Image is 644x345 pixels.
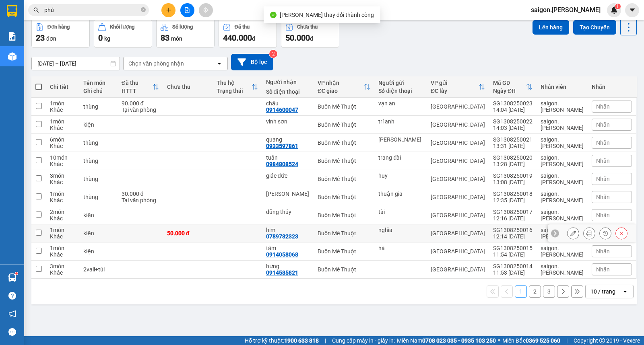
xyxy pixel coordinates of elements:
span: | [566,336,568,345]
div: 2vali+túi [83,266,113,273]
div: VP gửi [431,80,479,86]
div: Chưa thu [297,24,318,30]
div: huy [378,172,423,179]
span: plus [166,7,171,13]
div: thùng [83,194,113,200]
div: 12:35 [DATE] [493,197,533,203]
div: him [266,227,310,233]
div: [GEOGRAPHIC_DATA] [431,176,485,182]
button: 1 [515,285,527,298]
div: 12:14 [DATE] [493,233,533,240]
div: Tại văn phòng [122,197,159,203]
div: SG1308250019 [493,172,533,179]
span: caret-down [629,6,636,14]
div: 13:28 [DATE] [493,161,533,167]
div: Khác [50,179,75,185]
span: Nhãn [596,266,610,273]
div: tuấn [266,154,310,161]
div: [GEOGRAPHIC_DATA] [431,212,485,218]
span: kg [104,35,110,42]
span: 83 [161,33,169,43]
div: 3 món [50,172,75,179]
div: Số điện thoại [266,88,310,95]
input: Tìm tên, số ĐT hoặc mã đơn [44,6,139,14]
div: Khác [50,233,75,240]
img: logo.jpg [4,4,32,32]
button: file-add [180,3,194,17]
button: Khối lượng0kg [94,19,152,48]
div: Khác [50,197,75,203]
sup: 1 [615,4,621,9]
div: SG1308250015 [493,245,533,251]
span: đ [252,35,255,42]
img: warehouse-icon [8,273,17,282]
div: Người gửi [378,80,423,86]
span: aim [203,7,208,13]
div: Số lượng [172,24,193,30]
button: 2 [529,285,541,298]
div: 30.000 đ [122,191,159,197]
div: 11:54 [DATE] [493,251,533,258]
div: giác đức [266,172,310,179]
span: Miền Nam [397,336,496,345]
div: 1 món [50,227,75,233]
div: kiện [83,248,113,255]
div: Nhãn [592,84,632,90]
div: Số điện thoại [378,88,423,94]
strong: 1900 633 818 [284,337,319,344]
button: Lên hàng [533,20,569,35]
div: thùng [83,140,113,146]
img: solution-icon [8,32,17,41]
div: Buôn Mê Thuột [318,140,370,146]
div: saigon.thaison [541,100,584,113]
span: search [33,7,39,13]
div: [GEOGRAPHIC_DATA] [431,121,485,128]
span: 1 [616,4,619,9]
div: saigon.thaison [541,136,584,149]
button: aim [199,3,213,17]
div: thùng [83,103,113,110]
div: Buôn Mê Thuột [318,266,370,273]
div: 3 món [50,263,75,269]
div: saigon.thaison [541,245,584,258]
div: hà [378,245,423,251]
div: Đơn hàng [47,24,70,30]
div: Khác [50,161,75,167]
input: Select a date range. [32,57,120,70]
button: Chưa thu50.000đ [281,19,339,48]
div: 13:08 [DATE] [493,179,533,185]
div: kiện [83,121,113,128]
div: Sửa đơn hàng [567,227,579,239]
div: SG1308250023 [493,100,533,107]
div: Chi tiết [50,84,75,90]
span: check-circle [270,12,277,18]
div: tuyết anh [266,191,310,197]
span: [PERSON_NAME] thay đổi thành công [280,12,374,18]
strong: 0708 023 035 - 0935 103 250 [422,337,496,344]
div: SG1308250018 [493,191,533,197]
div: saigon.thaison [541,154,584,167]
div: SG1308250017 [493,209,533,215]
div: tài [378,209,423,215]
div: Khác [50,269,75,276]
div: kiện [83,230,113,236]
div: Buôn Mê Thuột [318,230,370,236]
img: logo-vxr [7,5,17,17]
button: caret-down [625,3,639,17]
div: 50.000 đ [167,230,208,236]
div: 1 món [50,118,75,125]
button: plus [161,3,175,17]
div: Ngày ĐH [493,88,526,94]
button: Đơn hàng23đơn [31,19,90,48]
div: SG1308250014 [493,263,533,269]
div: Khác [50,125,75,131]
div: Tại văn phòng [122,107,159,113]
div: Chọn văn phòng nhận [128,60,184,68]
div: 10 món [50,154,75,161]
div: 6 món [50,136,75,143]
div: 0914058068 [266,251,298,258]
div: 12:16 [DATE] [493,215,533,222]
span: Hỗ trợ kỹ thuật: [245,336,319,345]
div: Người nhận [266,79,310,85]
span: Nhãn [596,121,610,128]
